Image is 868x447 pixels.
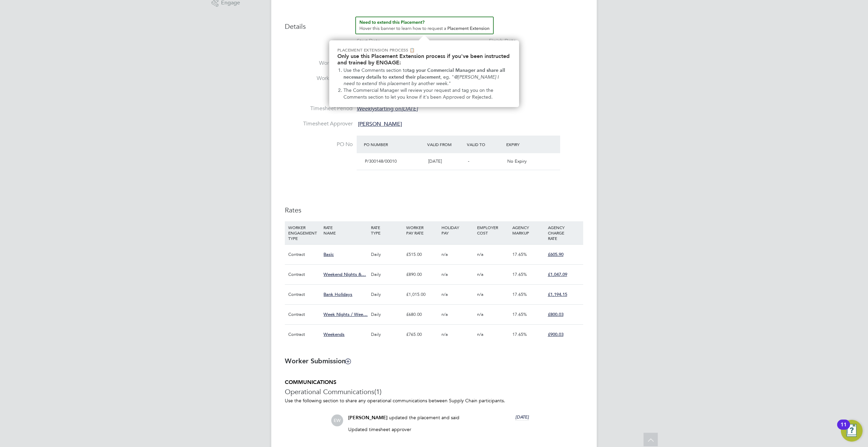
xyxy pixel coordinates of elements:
em: @[PERSON_NAME] I need to extend this placement by another week. [343,74,500,87]
div: Start Date [357,38,380,45]
span: [PERSON_NAME] [358,121,402,127]
label: Breaks [285,90,353,97]
span: n/a [441,271,448,277]
span: (1) [374,387,381,396]
label: Working Hours [285,75,353,82]
span: 17.65% [512,291,527,297]
span: [DATE] [515,414,529,420]
span: Use the Comments section to [343,67,407,73]
div: Daily [369,285,405,304]
div: Need to extend this Placement? Hover this banner. [329,40,519,107]
h5: COMMUNICATIONS [285,379,583,386]
span: Weekends [323,331,344,337]
span: 17.65% [512,251,527,257]
span: EW [331,414,343,426]
span: - [468,158,469,164]
span: No Expiry [507,158,527,164]
div: £765.00 [405,325,440,344]
span: £900.03 [548,331,564,337]
span: n/a [441,331,448,337]
div: £680.00 [405,305,440,324]
span: £800.03 [548,311,564,317]
div: 11 [841,425,847,433]
div: Daily [369,245,405,264]
p: Placement Extension Process 📋 [337,47,511,53]
div: EMPLOYER COST [475,221,511,239]
span: " [449,81,451,86]
div: RATE NAME [322,221,369,239]
h3: Rates [285,206,583,215]
div: Contract [287,305,322,324]
span: starting on [357,105,418,112]
span: £605.90 [548,251,564,257]
b: Worker Submission [285,357,351,365]
span: P/300148/00010 [365,158,397,164]
div: Daily [369,325,405,344]
div: £1,015.00 [405,285,440,304]
div: WORKER PAY RATE [405,221,440,239]
span: [PERSON_NAME] [348,415,388,421]
div: £515.00 [405,245,440,264]
div: £890.00 [405,265,440,284]
em: [DATE] [401,105,418,112]
div: Daily [369,305,405,324]
li: The Commercial Manager will review your request and tag you on the Comments section to let you kn... [343,87,511,100]
button: Open Resource Center, 11 new notifications [841,420,863,442]
span: Basic [323,251,334,257]
span: £1,194.15 [548,291,567,297]
h2: Only use this Placement Extension process if you've been instructed and trained by ENGAGE: [337,53,511,66]
strong: tag your Commercial Manager and share all necessary details to extend their placement [343,67,507,80]
div: Contract [287,325,322,344]
span: n/a [477,311,484,317]
div: AGENCY MARKUP [511,221,546,239]
div: RATE TYPE [369,221,405,239]
div: Contract [287,245,322,264]
span: 17.65% [512,271,527,277]
div: Valid To [465,138,505,150]
p: Updated timesheet approver [348,426,529,432]
span: 17.65% [512,331,527,337]
div: Expiry [505,138,544,150]
span: Bank Holidays [323,291,352,297]
div: HOLIDAY PAY [440,221,475,239]
label: PO No [285,141,353,148]
span: n/a [441,251,448,257]
span: Week Nights / Wee… [323,311,368,317]
h3: Operational Communications [285,387,583,396]
span: n/a [477,331,484,337]
div: PO Number [362,138,426,150]
span: updated the placement and said [389,414,459,421]
div: DAYS [411,40,458,52]
span: £1,047.09 [548,271,567,277]
span: n/a [477,271,484,277]
div: WORKER ENGAGEMENT TYPE [287,221,322,244]
span: [DATE] [428,158,442,164]
span: Weekend Nights &… [323,271,366,277]
span: , eg. " [440,74,454,80]
div: Valid From [426,138,465,150]
span: n/a [441,291,448,297]
p: Use the following section to share any operational communications between Supply Chain participants. [285,398,583,404]
em: Weekly [357,105,375,112]
button: How to extend a Placement? [355,17,494,34]
span: 17.65% [512,311,527,317]
label: Timesheet Period [285,105,353,112]
label: Timesheet Approver [285,120,353,127]
div: AGENCY CHARGE RATE [546,221,581,244]
h3: Details [285,17,583,31]
span: n/a [477,251,484,257]
span: n/a [441,311,448,317]
div: Contract [287,285,322,304]
div: Daily [369,265,405,284]
div: Contract [287,265,322,284]
label: Working Days [285,60,353,67]
div: Finish Date [489,38,516,45]
span: n/a [477,291,484,297]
